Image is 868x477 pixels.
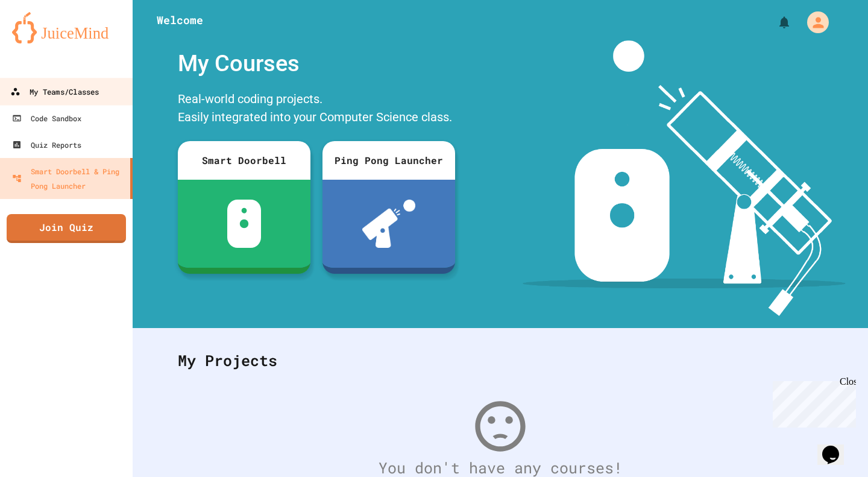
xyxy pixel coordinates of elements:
[755,12,794,33] div: My Notifications
[172,40,461,87] div: My Courses
[10,84,99,100] div: My Teams/Classes
[12,111,81,125] div: Code Sandbox
[322,141,455,180] div: Ping Pong Launcher
[12,12,121,43] img: logo-orange.svg
[523,40,846,316] img: banner-image-my-projects.png
[7,214,126,243] a: Join Quiz
[362,200,416,248] img: ppl-with-ball.png
[172,87,461,132] div: Real-world coding projects. Easily integrated into your Computer Science class.
[12,137,81,152] div: Quiz Reports
[794,8,832,36] div: My Account
[5,5,83,77] div: Chat with us now!Close
[12,164,125,193] div: Smart Doorbell & Ping Pong Launcher
[178,141,310,180] div: Smart Doorbell
[768,376,856,428] iframe: chat widget
[227,200,262,248] img: sdb-white.svg
[817,429,856,465] iframe: chat widget
[166,337,835,384] div: My Projects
